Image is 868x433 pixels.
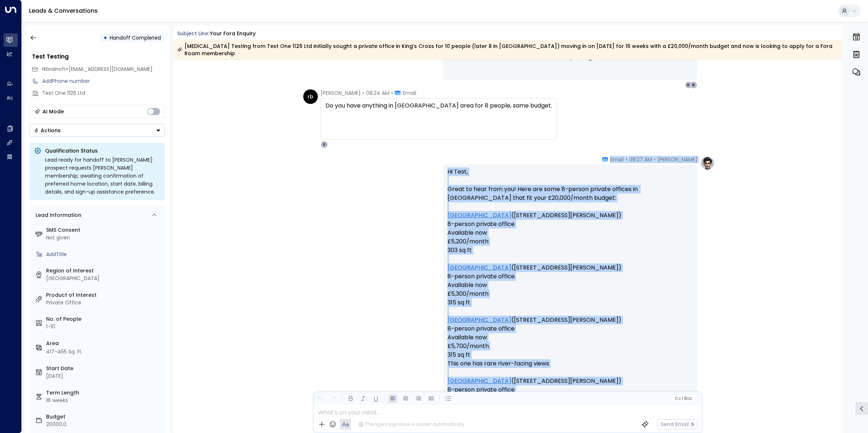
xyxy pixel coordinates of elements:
[610,156,624,163] span: Email
[46,389,162,397] label: Term Length
[45,156,161,196] div: Lead ready for handoff to [PERSON_NAME]: prospect requests [PERSON_NAME] membership; awaiting con...
[325,101,552,110] div: Do you have anything in [GEOGRAPHIC_DATA] area for 8 people, same budget.
[46,226,162,234] label: SMS Consent
[447,263,511,272] a: [GEOGRAPHIC_DATA]
[42,108,64,115] div: AI Mode
[46,275,162,282] div: [GEOGRAPHIC_DATA]
[672,395,695,402] button: Cc|Bcc
[46,299,162,307] div: Private Office
[629,156,652,163] span: 08:27 AM
[391,89,393,97] span: •
[447,211,511,220] a: [GEOGRAPHIC_DATA]
[685,81,692,89] div: H
[30,124,165,137] div: Button group with a nested menu
[329,394,338,403] button: Redo
[42,77,165,85] div: AddPhone number
[210,30,256,37] div: Your Fora Enquiry
[46,315,162,323] label: No. of People
[447,377,511,385] a: [GEOGRAPHIC_DATA]
[358,421,465,428] div: The agent signature is added automatically
[316,394,325,403] button: Undo
[303,89,318,104] div: rb
[46,323,162,331] div: 1-10
[45,147,161,154] p: Qualification Status
[177,43,838,57] div: [MEDICAL_DATA] Testing from Test One 1126 Ltd initially sought a private office in King’s Cross f...
[46,291,162,299] label: Product of Interest
[46,251,162,258] div: AddTitle
[46,365,162,372] label: Start Date
[104,31,107,44] div: •
[403,89,416,97] span: Email
[654,156,656,163] span: •
[700,156,715,170] img: profile-logo.png
[362,89,364,97] span: •
[29,7,98,15] a: Leads & Conversations
[110,34,161,41] span: Handoff Completed
[46,267,162,275] label: Region of Interest
[42,89,165,97] div: Test One 1126 Ltd
[32,52,165,61] div: Test Testing
[682,396,683,401] span: |
[42,65,153,73] span: rkbrainch+1126@live.co.uk
[34,127,61,134] div: Actions
[447,316,511,324] a: [GEOGRAPHIC_DATA]
[46,234,162,242] div: Not given
[46,421,162,428] div: 20000.0
[42,65,153,73] span: rkbrainch+[EMAIL_ADDRESS][DOMAIN_NAME]
[46,397,162,404] div: 16 weeks
[46,348,82,356] div: 417-455 Sq. ft.
[625,156,627,163] span: •
[30,124,165,137] button: Actions
[657,156,697,163] span: [PERSON_NAME]
[321,89,361,97] span: [PERSON_NAME]
[366,89,389,97] span: 08:24 AM
[46,372,162,380] div: [DATE]
[46,413,162,421] label: Budget
[46,340,162,347] label: Area
[321,141,328,148] div: E
[690,81,697,89] div: R
[674,396,692,401] span: Cc Bcc
[33,211,81,219] div: Lead Information
[177,30,209,37] span: Subject Line:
